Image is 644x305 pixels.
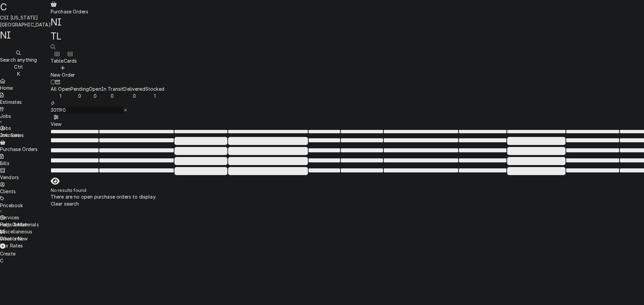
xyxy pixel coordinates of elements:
div: In Transit [101,85,124,92]
span: ‌ [459,168,506,172]
span: ‌ [566,148,619,152]
button: New Order [51,64,75,78]
div: Open [89,85,101,92]
div: Pending [70,85,89,92]
span: ‌ [507,130,566,133]
span: ‌ [174,157,227,165]
button: Open search [51,43,55,50]
span: ‌ [228,157,308,165]
span: ‌ [99,158,174,162]
span: ‌ [507,157,566,165]
span: ‌ [51,138,99,142]
span: ‌ [459,138,506,142]
span: ‌ [174,137,227,145]
span: ‌ [341,130,383,133]
span: ‌ [174,167,227,175]
button: View [51,113,62,128]
div: 1 [145,92,164,99]
span: ‌ [99,148,174,152]
span: ‌ [99,168,174,172]
span: ‌ [174,130,227,133]
span: ‌ [566,138,619,142]
span: ‌ [228,130,308,133]
div: 0 [89,92,101,99]
div: 0 [101,92,124,99]
span: ‌ [384,148,458,152]
span: ‌ [507,147,566,155]
span: ‌ [507,137,566,145]
span: New Order [51,72,75,78]
div: Stocked [145,85,164,92]
span: ‌ [51,148,99,152]
div: Delivered [123,85,145,92]
div: Cards [64,57,77,64]
span: Purchase Orders [51,9,88,14]
span: ‌ [309,158,340,162]
div: 1 [51,92,70,99]
span: ‌ [99,138,174,142]
span: ‌ [51,158,99,162]
span: ‌ [384,138,458,142]
span: ‌ [309,130,340,133]
span: K [17,71,20,77]
span: ‌ [228,147,308,155]
div: 0 [70,92,89,99]
span: ‌ [341,138,383,142]
span: ‌ [341,158,383,162]
span: ‌ [384,130,458,133]
div: All Open [51,85,70,92]
span: ‌ [51,130,99,133]
span: View [51,121,62,127]
span: ‌ [174,147,227,155]
span: ‌ [384,158,458,162]
span: ‌ [99,130,174,133]
span: Ctrl [14,64,23,70]
span: ‌ [566,158,619,162]
span: ‌ [384,168,458,172]
span: ‌ [309,138,340,142]
span: ‌ [459,158,506,162]
span: Clear search [51,201,79,207]
span: ‌ [228,137,308,145]
span: ‌ [309,168,340,172]
span: ‌ [309,148,340,152]
button: Erase input [124,106,127,113]
span: ‌ [228,167,308,175]
span: ‌ [566,130,619,133]
span: ‌ [459,148,506,152]
div: 0 [123,92,145,99]
span: ‌ [341,168,383,172]
span: ‌ [566,168,619,172]
input: Keyword search [51,106,124,113]
button: Clear search [51,200,79,207]
span: ‌ [459,130,506,133]
div: Table [51,57,64,64]
span: ‌ [507,167,566,175]
span: ‌ [51,168,99,172]
span: ‌ [341,148,383,152]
